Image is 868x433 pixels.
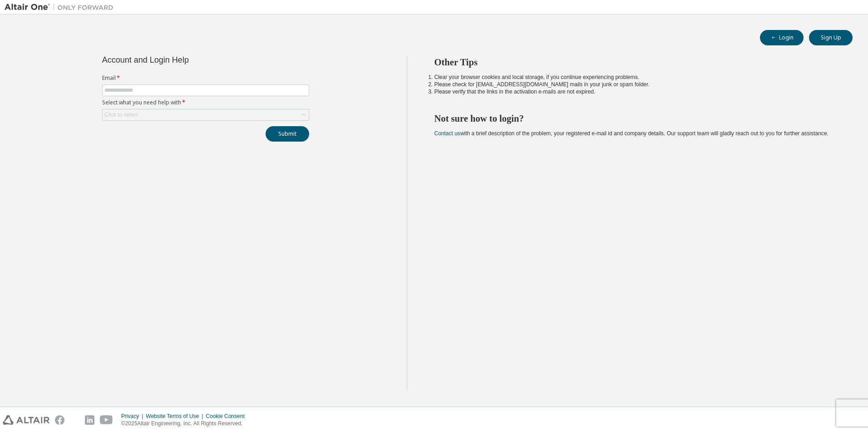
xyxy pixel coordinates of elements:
img: youtube.svg [100,415,113,425]
img: Altair One [5,3,118,12]
div: Website Terms of Use [146,413,206,420]
li: Please check for [EMAIL_ADDRESS][DOMAIN_NAME] mails in your junk or spam folder. [434,81,837,88]
p: © 2025 Altair Engineering, Inc. All Rights Reserved. [121,420,250,428]
button: Submit [266,126,309,142]
li: Please verify that the links in the activation e-mails are not expired. [434,88,837,95]
img: facebook.svg [55,415,64,425]
label: Select what you need help with [102,99,309,106]
button: Sign Up [809,30,853,45]
li: Clear your browser cookies and local storage, if you continue experiencing problems. [434,74,837,81]
h2: Other Tips [434,56,837,68]
button: Login [760,30,804,45]
a: Contact us [434,130,460,137]
div: Cookie Consent [206,413,250,420]
div: Account and Login Help [102,56,268,64]
h2: Not sure how to login? [434,113,837,124]
div: Click to select [103,109,309,120]
label: Email [102,74,309,82]
img: linkedin.svg [85,415,94,425]
div: Click to select [104,111,138,118]
div: Privacy [121,413,146,420]
span: with a brief description of the problem, your registered e-mail id and company details. Our suppo... [434,130,829,137]
img: altair_logo.svg [3,415,49,425]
